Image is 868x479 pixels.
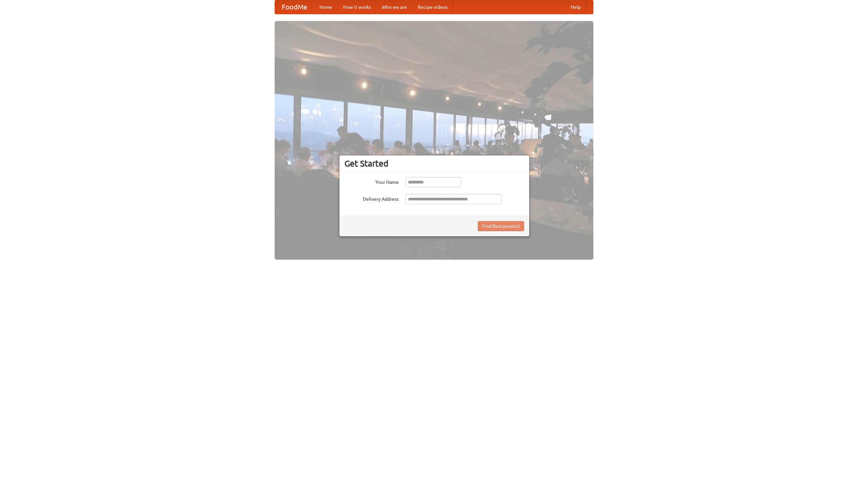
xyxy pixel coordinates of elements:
a: Who we are [376,0,412,14]
a: Home [314,0,338,14]
a: Help [565,0,586,14]
a: How it works [338,0,376,14]
a: Recipe videos [412,0,453,14]
label: Your Name [344,177,399,186]
h3: Get Started [344,158,524,169]
button: Find Restaurants! [478,221,524,231]
label: Delivery Address [344,194,399,202]
a: FoodMe [275,0,314,14]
